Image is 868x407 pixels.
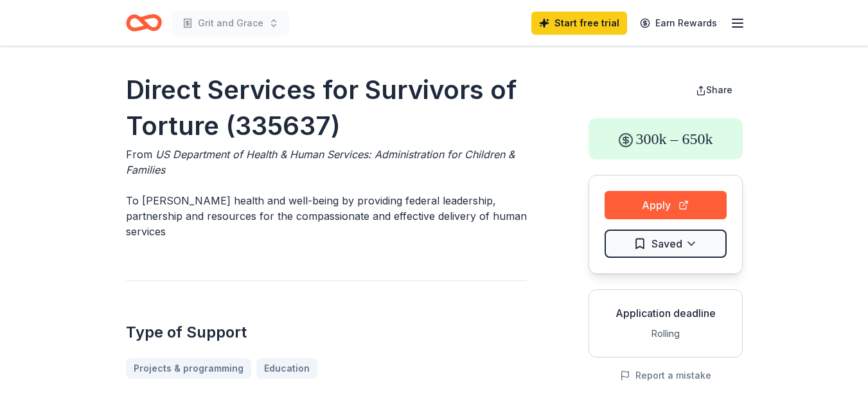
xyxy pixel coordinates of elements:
[706,84,732,95] span: Share
[686,77,743,103] button: Share
[126,72,527,144] h1: Direct Services for Survivors of Torture (335637)
[605,191,727,219] button: Apply
[198,15,263,31] span: Grit and Grace
[632,12,725,35] a: Earn Rewards
[126,193,527,239] p: To [PERSON_NAME] health and well-being by providing federal leadership, partnership and resources...
[172,10,289,36] button: Grit and Grace
[531,12,627,35] a: Start free trial
[126,8,162,38] a: Home
[599,326,732,341] div: Rolling
[599,305,732,321] div: Application deadline
[620,368,711,383] button: Report a mistake
[126,322,527,343] h2: Type of Support
[126,358,251,379] a: Projects & programming
[651,235,682,252] span: Saved
[256,358,317,379] a: Education
[589,118,743,159] div: 300k – 650k
[605,230,727,258] button: Saved
[126,147,527,177] div: From
[126,148,515,176] span: US Department of Health & Human Services: Administration for Children & Families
